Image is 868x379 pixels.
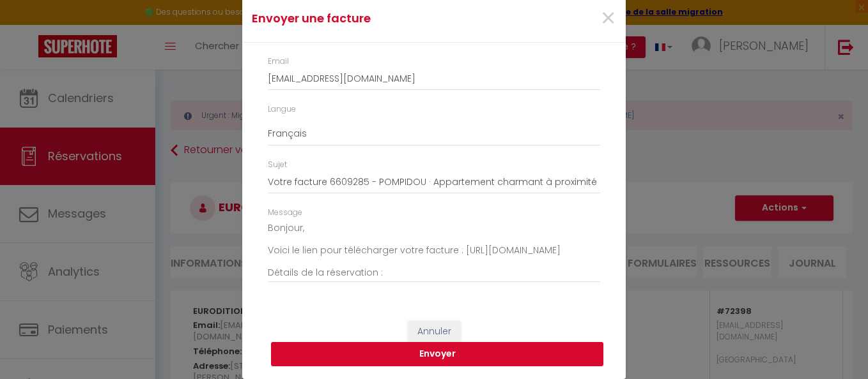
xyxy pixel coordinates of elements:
label: Langue [268,103,296,115]
button: Close [600,5,616,33]
button: Ouvrir le widget de chat LiveChat [10,5,49,43]
button: Annuler [408,321,461,343]
button: Envoyer [271,342,603,366]
label: Email [268,56,289,68]
label: Message [268,207,302,219]
h4: Envoyer une facture [252,10,489,27]
label: Sujet [268,159,287,171]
